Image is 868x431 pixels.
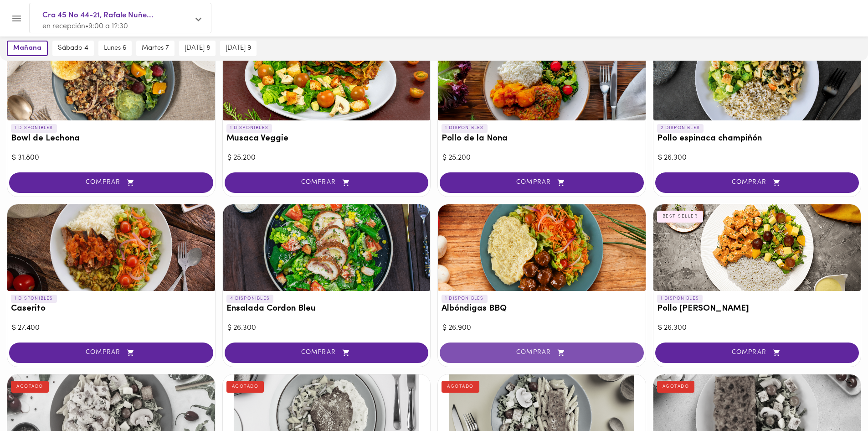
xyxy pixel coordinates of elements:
div: AGOTADO [11,381,49,393]
h3: Albóndigas BBQ [442,304,642,314]
iframe: Messagebird Livechat Widget [815,378,859,422]
div: Bowl de Lechona [7,34,215,120]
span: COMPRAR [21,349,202,357]
div: AGOTADO [657,381,695,393]
h3: Pollo espinaca champiñón [657,134,858,144]
div: $ 31.800 [12,153,211,163]
button: martes 7 [136,41,175,56]
button: COMPRAR [440,172,644,193]
button: mañana [7,41,48,56]
button: COMPRAR [9,343,213,363]
span: mañana [13,44,41,52]
button: Menu [5,7,28,30]
span: [DATE] 9 [226,44,251,52]
p: 1 DISPONIBLES [11,295,57,303]
button: [DATE] 8 [179,41,216,56]
p: 1 DISPONIBLES [11,124,57,132]
h3: Pollo de la Nona [442,134,642,144]
div: Ensalada Cordon Bleu [223,204,431,291]
div: Pollo de la Nona [438,34,646,120]
p: 1 DISPONIBLES [442,124,488,132]
div: Pollo espinaca champiñón [653,34,861,120]
h3: Musaca Veggie [226,134,427,144]
div: Pollo Tikka Massala [653,204,861,291]
div: $ 25.200 [227,153,426,163]
button: COMPRAR [225,343,429,363]
p: 1 DISPONIBLES [442,295,488,303]
span: lunes 6 [104,44,126,52]
h3: Ensalada Cordon Bleu [226,304,427,314]
span: martes 7 [142,44,169,52]
div: $ 26.300 [658,153,857,163]
div: Musaca Veggie [223,34,431,120]
h3: Caserito [11,304,211,314]
h3: Bowl de Lechona [11,134,211,144]
div: Caserito [7,204,215,291]
span: Cra 45 No 44-21, Rafale Nuñe... [42,10,189,21]
div: Albóndigas BBQ [438,204,646,291]
button: COMPRAR [655,343,859,363]
span: COMPRAR [667,349,848,357]
span: COMPRAR [667,179,848,187]
div: AGOTADO [442,381,479,393]
div: BEST SELLER [657,211,704,223]
span: [DATE] 8 [185,44,210,52]
button: [DATE] 9 [220,41,257,56]
div: $ 26.300 [658,323,857,333]
button: sábado 4 [52,41,94,56]
button: COMPRAR [440,343,644,363]
button: COMPRAR [225,172,429,193]
div: $ 26.300 [227,323,426,333]
p: 4 DISPONIBLES [226,295,274,303]
span: COMPRAR [451,349,632,357]
p: 1 DISPONIBLES [657,295,703,303]
span: en recepción • 9:00 a 12:30 [42,23,128,30]
p: 2 DISPONIBLES [657,124,704,132]
span: sábado 4 [58,44,88,52]
div: $ 25.200 [442,153,641,163]
button: COMPRAR [9,172,213,193]
span: COMPRAR [21,179,202,187]
span: COMPRAR [236,349,417,357]
h3: Pollo [PERSON_NAME] [657,304,858,314]
button: lunes 6 [98,41,132,56]
span: COMPRAR [451,179,632,187]
p: 1 DISPONIBLES [226,124,272,132]
div: $ 27.400 [12,323,211,333]
button: COMPRAR [655,172,859,193]
div: $ 26.900 [442,323,641,333]
div: AGOTADO [226,381,264,393]
span: COMPRAR [236,179,417,187]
